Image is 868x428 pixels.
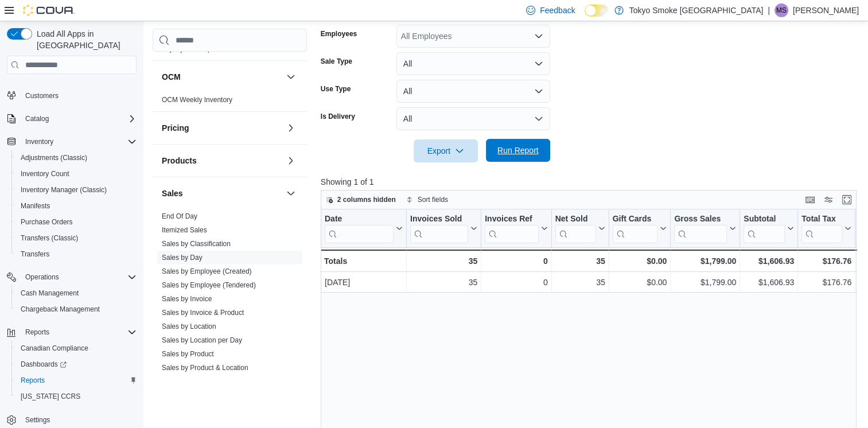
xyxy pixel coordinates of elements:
h3: Sales [162,188,183,199]
p: Tokyo Smoke [GEOGRAPHIC_DATA] [629,3,764,17]
label: Employees [321,29,357,38]
div: OCM [153,93,307,111]
label: Sale Type [321,57,352,66]
a: Sales by Location per Day [162,336,242,344]
a: Chargeback Management [16,302,104,316]
button: Enter fullscreen [840,193,854,207]
a: Sales by Product [162,350,214,358]
a: Sales by Product & Location [162,364,248,372]
span: Manifests [21,201,50,211]
span: Transfers [16,247,137,261]
div: 35 [555,275,605,289]
button: Transfers [11,246,141,262]
div: 0 [485,254,547,268]
button: Date [325,214,403,243]
h3: OCM [162,71,181,83]
span: Purchase Orders [21,217,73,227]
span: OCM Weekly Inventory [162,95,232,104]
button: Manifests [11,198,141,214]
button: Net Sold [555,214,605,243]
a: Settings [21,413,55,427]
button: Display options [822,193,835,207]
a: End Of Day [162,212,197,220]
a: Cash Management [16,286,83,300]
a: Sales by Day [162,254,203,262]
span: Sales by Classification [162,239,231,248]
span: Sales by Invoice & Product [162,308,244,317]
button: Subtotal [744,214,794,243]
span: Sales by Invoice [162,294,212,304]
span: Operations [25,273,59,282]
label: Use Type [321,84,351,94]
span: Itemized Sales [162,225,207,235]
a: Canadian Compliance [16,341,93,355]
div: Invoices Sold [410,214,468,225]
input: Dark Mode [585,5,609,17]
span: 2 columns hidden [337,195,396,204]
a: Customers [21,89,63,103]
button: Products [284,154,298,168]
label: Is Delivery [321,112,355,121]
button: Export [414,139,478,162]
button: Adjustments (Classic) [11,150,141,166]
div: Net Sold [555,214,595,243]
button: Purchase Orders [11,214,141,230]
a: Transfers (Classic) [16,231,83,245]
span: Catalog [25,114,49,123]
span: Inventory [25,137,53,146]
div: $176.76 [801,254,851,268]
button: Run Report [486,139,550,162]
span: Sales by Product [162,349,214,359]
span: Sales by Location [162,322,216,331]
button: Sales [162,188,282,199]
h3: Pricing [162,122,189,134]
button: Products [162,155,282,166]
a: Reports [16,373,49,387]
div: 35 [410,275,477,289]
button: Reports [21,325,54,339]
a: Sales by Invoice & Product [162,309,244,317]
button: Gross Sales [674,214,736,243]
button: Customers [2,87,141,104]
div: Totals [324,254,403,268]
span: Reports [25,328,49,337]
span: Transfers [21,250,49,259]
button: Sales [284,186,298,200]
div: Total Tax [801,214,842,243]
div: Gross Sales [674,214,727,225]
span: Settings [21,413,137,427]
span: Load All Apps in [GEOGRAPHIC_DATA] [32,28,137,51]
div: Date [325,214,394,225]
button: [US_STATE] CCRS [11,388,141,404]
div: Invoices Ref [485,214,538,225]
div: $1,606.93 [744,254,794,268]
span: Reports [21,376,45,385]
div: Gift Card Sales [612,214,657,243]
button: Keyboard shortcuts [803,193,817,207]
span: Sort fields [418,195,448,204]
div: Subtotal [744,214,785,225]
button: Reports [2,324,141,340]
div: $1,606.93 [744,275,794,289]
button: OCM [162,71,282,83]
button: All [396,52,550,75]
div: Subtotal [744,214,785,243]
button: Total Tax [801,214,851,243]
button: Pricing [162,122,282,134]
span: Canadian Compliance [21,344,88,353]
a: [US_STATE] CCRS [16,390,85,403]
span: Dashboards [21,360,67,369]
button: Operations [2,269,141,285]
span: Sales by Employee (Tendered) [162,281,256,290]
div: Gross Sales [674,214,727,243]
button: All [396,107,550,130]
div: 0 [485,275,547,289]
button: Canadian Compliance [11,340,141,356]
div: Invoices Sold [410,214,468,243]
button: Sort fields [402,193,453,207]
button: Open list of options [534,32,543,41]
button: Inventory [2,134,141,150]
button: Invoices Sold [410,214,477,243]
